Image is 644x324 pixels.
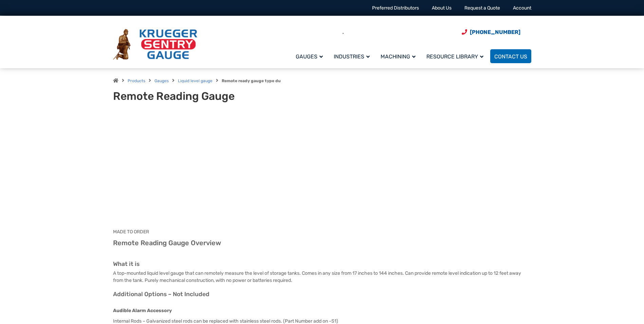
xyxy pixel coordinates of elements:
[222,78,281,83] strong: Remote ready gauge type du
[470,29,520,35] span: [PHONE_NUMBER]
[128,78,145,83] a: Products
[154,78,169,83] a: Gauges
[513,5,531,11] a: Account
[334,53,370,60] span: Industries
[372,5,419,11] a: Preferred Distributors
[113,260,531,268] h3: What it is
[330,48,376,64] a: Industries
[113,291,531,298] h3: Additional Options – Not Included
[113,229,149,235] span: MADE TO ORDER
[178,78,213,83] a: Liquid level gauge
[426,53,483,60] span: Resource Library
[422,48,490,64] a: Resource Library
[113,29,197,60] img: Krueger Sentry Gauge
[462,28,520,36] a: Phone Number (920) 434-8860
[113,239,531,247] h2: Remote Reading Gauge Overview
[381,53,416,60] span: Machining
[296,53,323,60] span: Gauges
[113,308,172,313] strong: Audible Alarm Accessory
[490,49,531,63] a: Contact Us
[494,53,527,60] span: Contact Us
[376,48,422,64] a: Machining
[113,90,280,103] h1: Remote Reading Gauge
[464,5,500,11] a: Request a Quote
[432,5,452,11] a: About Us
[113,270,531,284] p: A top-mounted liquid level gauge that can remotely measure the level of storage tanks. Comes in a...
[292,48,330,64] a: Gauges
